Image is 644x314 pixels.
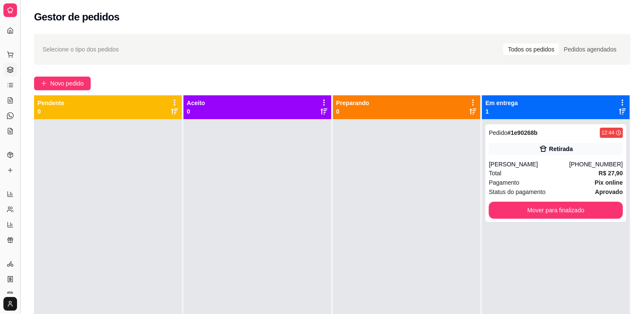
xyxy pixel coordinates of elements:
[601,129,614,136] div: 12:44
[489,202,623,219] button: Mover para finalizado
[336,107,369,116] p: 0
[43,45,119,54] span: Selecione o tipo dos pedidos
[187,107,205,116] p: 0
[595,179,623,186] strong: Pix online
[37,107,64,116] p: 0
[559,43,621,55] div: Pedidos agendados
[507,129,538,136] strong: # 1e90268b
[489,160,569,168] div: [PERSON_NAME]
[595,188,623,195] strong: aprovado
[37,99,64,107] p: Pendente
[489,187,545,197] span: Status do pagamento
[336,99,369,107] p: Preparando
[549,145,573,153] div: Retirada
[489,129,507,136] span: Pedido
[187,99,205,107] p: Aceito
[34,77,91,90] button: Novo pedido
[485,99,518,107] p: Em entrega
[50,79,84,88] span: Novo pedido
[489,178,519,187] span: Pagamento
[489,168,501,178] span: Total
[503,43,559,55] div: Todos os pedidos
[41,80,47,86] span: plus
[485,107,518,116] p: 1
[34,10,120,24] h2: Gestor de pedidos
[569,160,623,168] div: [PHONE_NUMBER]
[598,170,623,177] strong: R$ 27,90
